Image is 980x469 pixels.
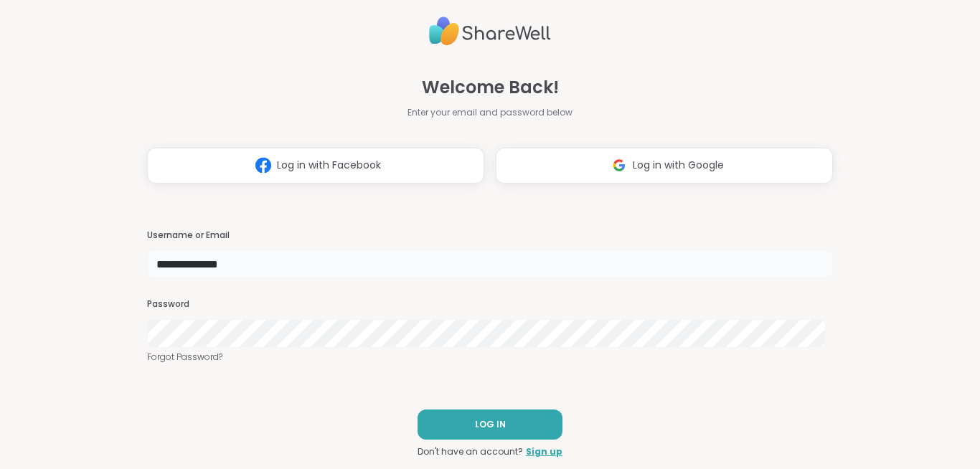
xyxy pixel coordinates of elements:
span: Log in with Facebook [277,158,381,173]
span: Enter your email and password below [407,106,573,119]
a: Forgot Password? [147,351,833,364]
span: LOG IN [475,418,506,431]
span: Log in with Google [633,158,724,173]
span: Welcome Back! [422,75,559,100]
a: Sign up [526,445,562,458]
h3: Username or Email [147,229,833,242]
img: ShareWell Logomark [606,152,633,179]
button: LOG IN [418,409,562,440]
button: Log in with Google [496,148,833,184]
img: ShareWell Logomark [250,152,277,179]
button: Log in with Facebook [147,148,484,184]
img: ShareWell Logo [429,11,551,52]
h3: Password [147,298,833,311]
span: Don't have an account? [418,445,523,458]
